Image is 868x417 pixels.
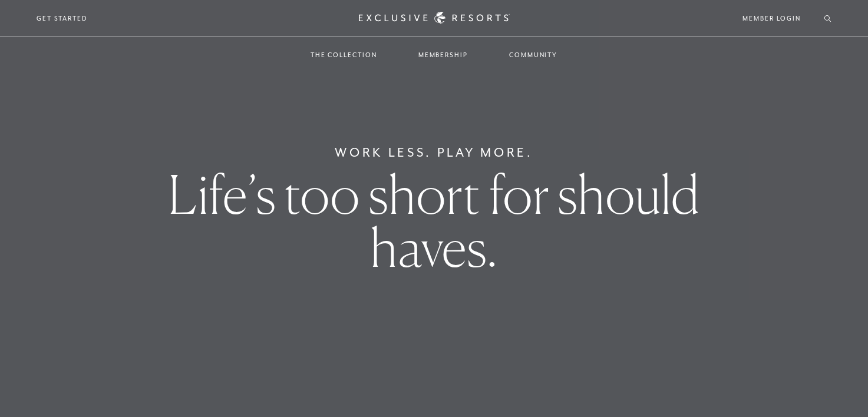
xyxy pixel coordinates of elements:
[37,13,88,24] a: Get Started
[407,38,480,72] a: Membership
[299,38,389,72] a: The Collection
[152,168,717,274] h1: Life’s too short for should haves.
[742,13,801,24] a: Member Login
[335,143,533,162] h6: Work Less. Play More.
[497,38,569,72] a: Community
